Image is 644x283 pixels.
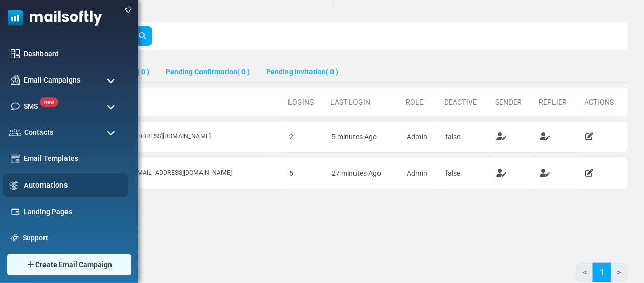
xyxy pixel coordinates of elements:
[330,98,370,106] a: Last Login
[440,122,491,153] td: false
[407,133,427,141] span: translation missing: en.users.user_rb.admin
[9,129,21,136] img: contacts-icon.svg
[585,132,593,140] a: Edit
[24,101,38,112] span: SMS
[440,158,491,189] td: false
[237,68,250,76] span: ( 0 )
[11,154,20,163] img: email-templates-icon.svg
[406,98,424,106] a: Role
[539,98,567,106] a: Replier
[326,68,338,76] span: ( 0 )
[35,259,112,270] span: Create Email Campaign
[326,158,402,189] td: 27 minutes Ago
[11,49,20,58] img: dashboard-icon.svg
[24,127,53,138] span: Contacts
[593,263,611,282] a: 1
[585,169,593,177] a: Edit
[540,169,550,177] a: Set As Default Replied
[81,133,211,139] span: Zeki Tuna | [EMAIL_ADDRESS][DOMAIN_NAME]
[24,49,120,59] a: Dashboard
[584,98,614,106] a: Actions
[81,170,232,176] span: [PERSON_NAME] | [EMAIL_ADDRESS][DOMAIN_NAME]
[40,97,58,107] span: new
[11,207,20,216] img: landing_pages.svg
[11,75,20,85] img: campaigns-icon.png
[137,68,149,76] span: ( 0 )
[326,122,402,153] td: 5 minutes Ago
[24,153,120,164] a: Email Templates
[288,98,314,106] a: Logins
[24,179,123,191] a: Automations
[258,63,346,82] a: Pending Invitation( 0 )
[158,63,258,82] a: Pending Confirmation( 0 )
[496,169,506,177] a: Set As Default Sender
[495,98,522,106] a: Sender
[24,75,80,86] span: Email Campaigns
[11,102,20,111] img: sms-icon.png
[284,158,327,189] td: 5
[496,132,506,140] a: Set As Default Sender
[8,179,20,191] img: workflow.svg
[444,98,477,106] a: Deactive
[407,169,427,177] span: translation missing: en.users.user_rb.admin
[11,234,19,242] img: support-icon.svg
[24,207,120,217] a: Landing Pages
[540,132,550,140] a: Set As Default Replied
[23,233,120,244] a: Support
[284,122,327,153] td: 2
